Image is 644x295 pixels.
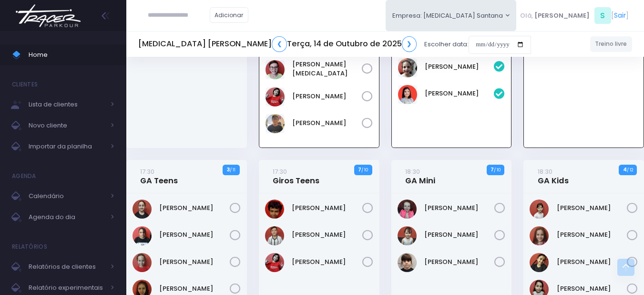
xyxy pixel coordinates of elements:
h5: [MEDICAL_DATA] [PERSON_NAME] Terça, 14 de Outubro de 2025 [138,36,417,52]
a: [PERSON_NAME] [424,203,495,213]
a: [PERSON_NAME] [292,92,362,101]
a: [PERSON_NAME] [292,203,362,213]
img: Mariana Garzuzi Palma [398,58,417,77]
img: Alice Fernandes Barraconi [530,200,549,219]
a: [PERSON_NAME] [159,230,230,240]
small: / 11 [230,167,235,173]
strong: 7 [491,166,494,173]
h4: Agenda [12,167,36,186]
a: [PERSON_NAME][MEDICAL_DATA] [292,60,362,78]
small: / 12 [627,167,633,173]
a: ❯ [402,36,417,52]
img: Lorena mie sato ayres [265,253,284,272]
a: Adicionar [210,7,249,23]
img: Giovanna Rodrigues Gialluize [398,200,417,219]
a: [PERSON_NAME] [159,257,230,267]
small: / 10 [494,167,501,173]
img: João Vitor Fontan Nicoleti [266,60,285,79]
a: 17:30GA Teens [140,167,178,186]
a: [PERSON_NAME] [424,257,495,267]
h4: Relatórios [12,237,47,256]
a: [PERSON_NAME] [557,284,627,294]
span: Lista de clientes [29,98,105,111]
img: Livia Baião Gomes [530,253,549,272]
small: 17:30 [140,167,154,176]
strong: 3 [226,166,230,173]
img: Leonardo Pacheco de Toledo Barros [265,226,284,245]
img: Lucas figueiredo guedes [266,114,285,133]
a: ❮ [272,36,287,52]
img: Lorena mie sato ayres [266,87,285,106]
a: 18:30GA Mini [405,167,435,186]
img: João Pedro Oliveira de Meneses [265,200,284,219]
span: Novo cliente [29,119,105,132]
a: Sair [614,11,626,21]
a: 18:30GA Kids [538,167,569,186]
span: Relatório experimentais [29,282,105,294]
div: Escolher data: [138,33,531,55]
img: Alice de Sousa Rodrigues Ferreira [133,200,152,219]
a: [PERSON_NAME] [557,230,627,240]
strong: 7 [358,166,361,173]
img: Ana Clara Martins Silva [133,226,152,245]
img: VALENTINA ZANONI DE FREITAS [398,85,417,104]
span: Agenda do dia [29,211,105,223]
a: [PERSON_NAME] [425,89,494,98]
span: Importar da planilha [29,140,105,153]
a: [PERSON_NAME] [557,203,627,213]
div: [ ] [516,5,632,26]
span: S [594,7,611,24]
a: [PERSON_NAME] [292,230,362,240]
span: Calendário [29,190,105,202]
span: [PERSON_NAME] [534,11,590,21]
img: Izzie de Souza Santiago Pinheiro [398,226,417,245]
a: [PERSON_NAME] [292,118,362,128]
a: [PERSON_NAME] [159,203,230,213]
span: Home [29,49,114,61]
span: Relatórios de clientes [29,261,105,273]
small: / 10 [361,167,368,173]
a: [PERSON_NAME] [425,62,494,72]
img: Catarina Camara Bona [133,253,152,272]
strong: 4 [623,166,627,173]
a: [PERSON_NAME] [557,257,627,267]
a: [PERSON_NAME] [159,284,230,294]
img: Flora Caroni de Araujo [530,226,549,245]
small: 17:30 [273,167,287,176]
a: 17:30Giros Teens [273,167,319,186]
a: [PERSON_NAME] [424,230,495,240]
small: 18:30 [405,167,420,176]
small: 18:30 [538,167,552,176]
span: Olá, [520,11,533,21]
img: Laura Louise Tarcha Braga [398,253,417,272]
a: Treino livre [590,36,633,52]
a: [PERSON_NAME] [292,257,362,267]
h4: Clientes [12,75,38,94]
